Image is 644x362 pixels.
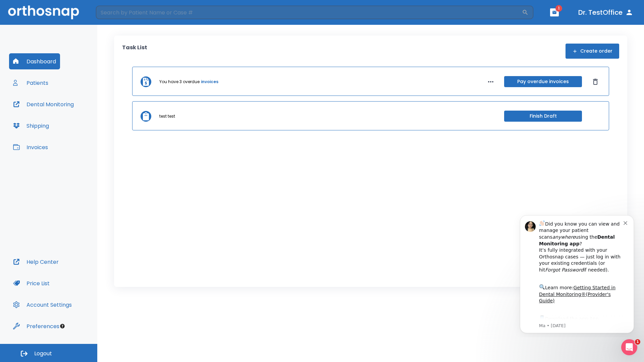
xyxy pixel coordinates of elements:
[504,111,582,122] button: Finish Draft
[159,79,200,85] p: You have 3 overdue
[566,44,619,59] button: Create order
[8,5,79,19] img: Orthosnap
[29,114,114,120] p: Message from Ma, sent 8w ago
[576,6,636,18] button: Dr. TestOffice
[9,254,63,270] button: Help Center
[122,44,147,59] p: Task List
[510,209,644,337] iframe: Intercom notifications message
[9,53,60,69] button: Dashboard
[34,350,52,357] span: Logout
[9,96,78,112] button: Dental Monitoring
[9,297,76,313] button: Account Settings
[9,139,52,155] button: Invoices
[159,113,175,119] p: test test
[9,75,52,91] button: Patients
[621,339,637,355] iframe: Intercom live chat
[29,107,89,119] a: App Store
[635,339,640,345] span: 1
[59,323,65,329] div: Tooltip anchor
[114,10,119,16] button: Dismiss notification
[590,76,601,87] button: Dismiss
[555,5,562,12] span: 1
[504,76,582,87] button: Pay overdue invoices
[9,275,54,291] button: Price List
[9,318,63,334] button: Preferences
[9,118,53,134] button: Shipping
[29,105,114,139] div: Download the app: | ​ Let us know if you need help getting started!
[96,6,522,19] input: Search by Patient Name or Case #
[201,79,218,85] a: invoices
